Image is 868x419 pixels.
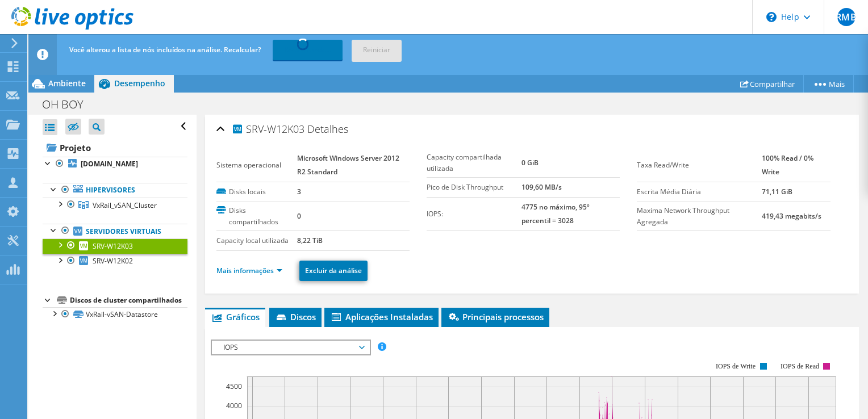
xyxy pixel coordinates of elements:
b: 109,60 MB/s [521,182,562,192]
b: Microsoft Windows Server 2012 R2 Standard [297,153,399,177]
span: Discos [275,311,316,322]
label: Disks locais [216,186,298,198]
a: Excluir da análise [299,261,368,281]
b: 419,43 megabits/s [762,211,821,221]
span: Detalhes [307,122,348,136]
text: IOPS de Read [781,362,819,370]
a: VxRail_vSAN_Cluster [43,198,187,212]
a: [DOMAIN_NAME] [43,157,187,171]
a: Hipervisores [43,183,187,198]
b: 71,11 GiB [762,187,792,196]
a: SRV-W12K02 [43,254,187,269]
label: Escrita Média Diária [637,186,762,198]
a: SRV-W12K03 [43,238,187,253]
label: Sistema operacional [216,160,298,171]
a: Mais informações [216,266,282,275]
b: 100% Read / 0% Write [762,153,813,177]
span: SRV-W12K03 [231,122,304,135]
a: Compartilhar [732,75,804,93]
label: Maxima Network Throughput Agregada [637,205,762,228]
span: SRV-W12K02 [93,256,133,266]
span: Principais processos [447,311,544,322]
b: [DOMAIN_NAME] [81,159,138,169]
label: IOPS: [427,208,521,220]
label: Disks compartilhados [216,205,298,228]
svg: \n [766,12,777,22]
text: 4500 [226,382,242,391]
b: 4775 no máximo, 95º percentil = 3028 [521,202,590,225]
a: Projeto [43,139,187,157]
span: Você alterou a lista de nós incluídos na análise. Recalcular? [69,45,261,55]
a: Mais [803,75,854,93]
label: Taxa Read/Write [637,160,762,171]
b: 3 [297,187,301,196]
div: Discos de cluster compartilhados [70,294,187,307]
span: VxRail_vSAN_Cluster [93,200,157,210]
span: Gráficos [211,311,260,322]
a: Recalculando... [273,40,343,60]
span: Desempenho [114,78,165,89]
span: Aplicações Instaladas [330,311,433,322]
b: 8,22 TiB [297,236,323,245]
label: Capacity local utilizada [216,235,298,246]
a: Servidores virtuais [43,224,187,238]
h1: OH BOY [37,98,101,111]
b: 0 GiB [521,158,539,167]
a: VxRail-vSAN-Datastore [43,307,187,322]
b: 0 [297,211,301,221]
text: 4000 [226,401,242,410]
text: IOPS de Write [716,362,756,370]
label: Capacity compartilhada utilizada [427,152,521,174]
label: Pico de Disk Throughput [427,182,521,193]
span: Ambiente [48,78,86,89]
span: RMB [837,8,856,26]
span: IOPS [218,341,364,354]
span: SRV-W12K03 [93,241,133,251]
